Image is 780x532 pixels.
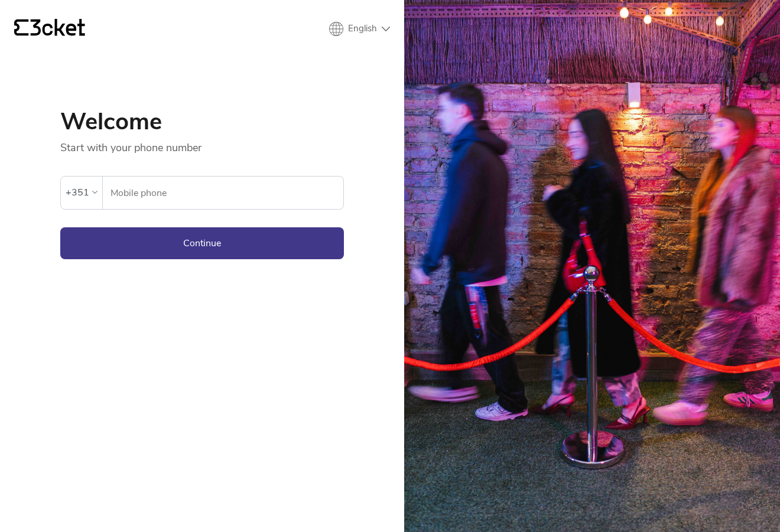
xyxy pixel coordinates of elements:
[66,184,89,201] div: +351
[60,110,344,133] h1: Welcome
[60,227,344,259] button: Continue
[60,133,344,155] p: Start with your phone number
[110,177,343,209] input: Mobile phone
[103,177,343,210] label: Mobile phone
[14,19,85,39] a: {' '}
[14,19,28,36] g: {' '}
